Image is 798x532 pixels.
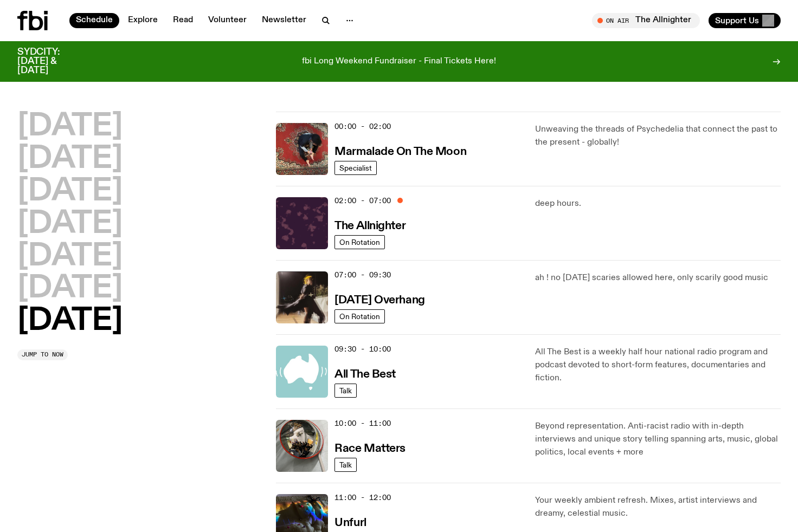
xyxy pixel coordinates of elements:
span: 11:00 - 12:00 [334,492,391,503]
a: On Rotation [334,309,385,323]
button: [DATE] [17,274,123,304]
a: Unfurl [334,515,366,529]
span: 07:00 - 09:30 [334,270,391,280]
h3: All The Best [334,369,396,380]
a: Talk [334,384,357,398]
a: [DATE] Overhang [334,293,424,306]
p: Your weekly ambient refresh. Mixes, artist interviews and dreamy, celestial music. [535,494,781,520]
span: 09:30 - 10:00 [334,344,391,354]
button: [DATE] [17,112,123,142]
img: A photo of the Race Matters team taken in a rear view or "blindside" mirror. A bunch of people of... [276,420,328,472]
a: All The Best [334,367,396,380]
a: Race Matters [334,441,406,455]
img: Tommy - Persian Rug [276,123,328,175]
a: Specialist [334,161,377,175]
button: [DATE] [17,177,123,207]
p: fbi Long Weekend Fundraiser - Final Tickets Here! [302,57,496,67]
span: Talk [339,461,352,469]
span: 00:00 - 02:00 [334,121,391,132]
button: [DATE] [17,306,123,336]
span: On Rotation [339,313,380,321]
span: Support Us [715,16,759,25]
a: Marmalade On The Moon [334,144,466,158]
a: Read [166,13,200,28]
p: All The Best is a weekly half hour national radio program and podcast devoted to short-form featu... [535,346,781,385]
h3: The Allnighter [334,220,406,232]
p: ah ! no [DATE] scaries allowed here, only scarily good music [535,271,781,284]
a: Explore [121,13,164,28]
span: Specialist [339,164,372,172]
h3: SYDCITY: [DATE] & [DATE] [17,48,87,75]
button: [DATE] [17,144,123,174]
p: deep hours. [535,197,781,210]
button: Support Us [709,13,781,28]
span: 02:00 - 07:00 [334,196,391,206]
h3: Marmalade On The Moon [334,146,466,158]
span: Talk [339,387,352,395]
span: Jump to now [22,352,63,358]
button: On AirThe Allnighter [592,13,700,28]
a: Talk [334,458,357,472]
span: 10:00 - 11:00 [334,418,391,429]
a: The Allnighter [334,218,406,232]
p: Beyond representation. Anti-racist radio with in-depth interviews and unique story telling spanni... [535,420,781,459]
a: Newsletter [255,13,313,28]
span: On Rotation [339,238,380,246]
h3: Race Matters [334,443,406,455]
p: Unweaving the threads of Psychedelia that connect the past to the present - globally! [535,123,781,149]
a: On Rotation [334,235,385,249]
a: Schedule [69,13,119,28]
button: [DATE] [17,209,123,239]
button: [DATE] [17,242,123,272]
a: Volunteer [202,13,253,28]
h3: [DATE] Overhang [334,295,424,306]
h3: Unfurl [334,517,366,529]
button: Jump to now [17,349,68,360]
